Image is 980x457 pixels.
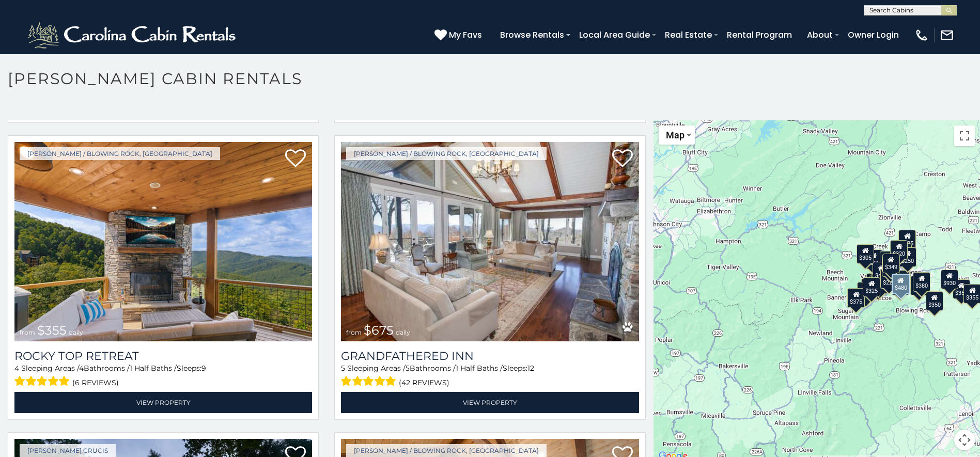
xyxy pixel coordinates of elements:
[873,262,890,281] div: $410
[285,148,306,170] a: Add to favorites
[913,272,930,291] div: $380
[880,269,898,289] div: $225
[899,247,916,267] div: $250
[14,364,19,373] span: 4
[406,364,410,373] span: 5
[14,392,312,413] a: View Property
[953,279,970,298] div: $355
[882,257,899,276] div: $210
[666,130,685,140] span: Map
[890,240,908,259] div: $320
[891,275,909,295] div: $315
[37,323,67,338] span: $355
[79,364,84,373] span: 4
[495,26,569,44] a: Browse Rentals
[341,392,639,413] a: View Property
[882,254,900,273] div: $349
[346,147,547,160] a: [PERSON_NAME] / Blowing Rock, [GEOGRAPHIC_DATA]
[399,376,449,389] span: (42 reviews)
[926,291,943,310] div: $350
[456,364,503,373] span: 1 Half Baths /
[434,28,485,42] a: My Favs
[14,363,312,389] div: Sleeping Areas / Bathrooms / Sleeps:
[14,142,312,341] a: Rocky Top Retreat from $355 daily
[14,142,312,341] img: Rocky Top Retreat
[941,269,958,289] div: $930
[660,26,717,44] a: Real Estate
[722,26,797,44] a: Rental Program
[72,376,119,389] span: (6 reviews)
[130,364,177,373] span: 1 Half Baths /
[954,125,975,146] button: Toggle fullscreen view
[20,147,220,160] a: [PERSON_NAME] / Blowing Rock, [GEOGRAPHIC_DATA]
[847,288,865,308] div: $375
[341,363,639,389] div: Sleeping Areas / Bathrooms / Sleeps:
[20,328,35,336] span: from
[14,349,312,363] a: Rocky Top Retreat
[341,142,639,341] img: Grandfathered Inn
[892,270,910,289] div: $395
[346,444,547,457] a: [PERSON_NAME] / Blowing Rock, [GEOGRAPHIC_DATA]
[341,349,639,363] a: Grandfathered Inn
[898,229,916,249] div: $525
[396,328,410,336] span: daily
[857,282,875,302] div: $330
[449,28,482,41] span: My Favs
[574,26,655,44] a: Local Area Guide
[857,244,874,263] div: $305
[863,277,880,296] div: $325
[341,142,639,341] a: Grandfathered Inn from $675 daily
[26,20,240,51] img: White-1-2.png
[910,275,928,295] div: $695
[364,323,394,338] span: $675
[341,364,345,373] span: 5
[954,430,975,450] button: Map camera controls
[20,444,116,457] a: [PERSON_NAME] Crucis
[843,26,904,44] a: Owner Login
[346,328,362,336] span: from
[914,28,929,42] img: phone-regular-white.png
[880,251,897,271] div: $565
[940,28,954,42] img: mail-regular-white.png
[802,26,838,44] a: About
[527,364,534,373] span: 12
[659,125,695,145] button: Change map style
[891,274,910,294] div: $480
[69,328,83,336] span: daily
[612,148,633,170] a: Add to favorites
[201,364,206,373] span: 9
